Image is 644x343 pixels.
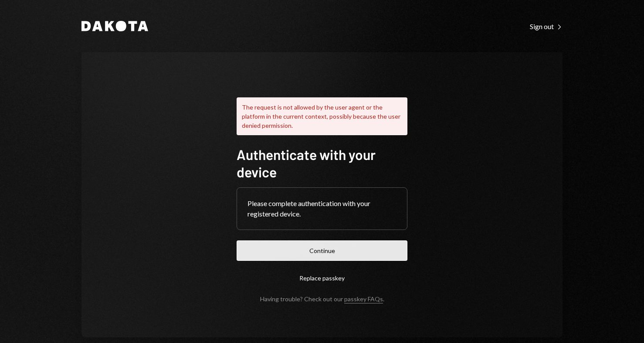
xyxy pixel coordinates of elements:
div: Sign out [530,22,563,31]
div: Having trouble? Check out our . [260,295,384,303]
a: Sign out [530,21,563,31]
div: The request is not allowed by the user agent or the platform in the current context, possibly bec... [237,97,407,135]
button: Continue [237,240,407,261]
div: Please complete authentication with your registered device. [247,198,397,219]
a: passkey FAQs [344,295,383,303]
button: Replace passkey [237,268,407,288]
h1: Authenticate with your device [237,146,407,180]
